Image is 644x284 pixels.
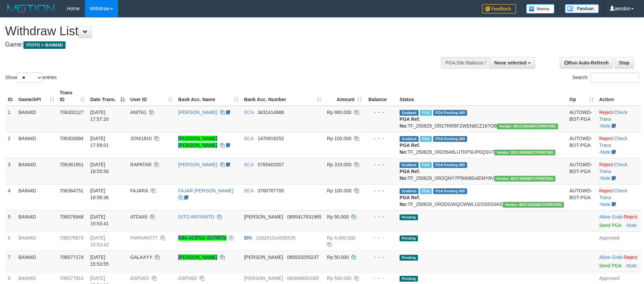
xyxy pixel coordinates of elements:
[327,188,351,193] span: Rp 100.000
[367,187,394,194] div: - - -
[627,263,637,268] a: Note
[397,132,567,158] td: TF_250829_OR2I6A6LUTKPSUP0QSV7
[503,202,564,208] span: Vendor URL: https://order2.1velocity.biz
[130,276,149,281] span: ASPIADI
[367,135,394,142] div: - - -
[567,87,596,106] th: Op: activate to sort column ascending
[599,254,624,260] span: ·
[244,162,254,167] span: BCA
[599,214,622,220] a: Allow Grab
[327,214,349,220] span: Rp 50.000
[599,110,627,122] a: Check Trans
[60,188,84,193] span: 706364751
[494,150,555,155] span: Vendor URL: https://order2.1velocity.biz
[17,73,42,83] select: Showentries
[596,132,641,158] td: · ·
[596,210,641,231] td: ·
[599,162,613,167] a: Reject
[599,136,613,141] a: Reject
[596,87,641,106] th: Action
[244,276,283,281] span: [PERSON_NAME]
[60,162,84,167] span: 706361951
[367,254,394,261] div: - - -
[526,4,555,14] img: Button%20Memo.svg
[367,275,394,282] div: - - -
[420,188,432,194] span: Marked by aeoyuva
[627,223,637,228] a: Note
[400,188,419,194] span: Grabbed
[400,162,419,168] span: Grabbed
[256,235,296,241] span: Copy 326201014330535 to clipboard
[397,87,567,106] th: Status
[90,110,109,122] span: [DATE] 17:57:20
[244,214,283,220] span: [PERSON_NAME]
[178,276,197,281] a: ASPIADI
[60,136,84,141] span: 706303684
[327,276,351,281] span: Rp 500.000
[397,106,567,132] td: TF_250829_OR27RR5FZWEN6CZ167OB
[400,136,419,142] span: Grabbed
[241,87,324,106] th: Bank Acc. Number: activate to sort column ascending
[324,87,365,106] th: Amount: activate to sort column ascending
[60,254,84,260] span: 708577174
[57,87,88,106] th: Trans ID: activate to sort column ascending
[591,73,639,83] input: Search:
[599,188,613,193] a: Reject
[397,184,567,210] td: TF_250829_OR2DGWQCWWLU2OS5SSKE
[400,110,419,116] span: Grabbed
[176,87,241,106] th: Bank Acc. Name: activate to sort column ascending
[572,73,639,83] label: Search:
[400,169,420,181] b: PGA Ref. No:
[327,235,355,241] span: Rp 5.000.000
[130,110,147,115] span: ANITA1
[433,162,467,168] span: PGA Pending
[441,57,490,69] div: PGA Site Balance /
[244,254,283,260] span: [PERSON_NAME]
[16,184,57,210] td: BAIM4D
[400,143,420,155] b: PGA Ref. No:
[567,132,596,158] td: AUTOWD-BOT-PGA
[601,175,611,181] a: Note
[5,210,16,231] td: 5
[397,158,567,184] td: TF_250829_OR2QNY7P5IIN8G4EMY8V
[244,136,254,141] span: BCA
[178,254,217,260] a: [PERSON_NAME]
[624,214,637,220] a: Reject
[367,109,394,116] div: - - -
[420,110,432,116] span: Marked by aeoyuva
[599,223,621,228] a: Send PGA
[60,214,84,220] span: 708576948
[327,254,349,260] span: Rp 50.000
[88,87,128,106] th: Date Trans.: activate to sort column descending
[420,136,432,142] span: Marked by aeoyuva
[601,123,611,129] a: Note
[90,162,109,174] span: [DATE] 18:55:56
[5,41,423,48] h4: Game:
[16,210,57,231] td: BAIM4D
[5,24,423,38] h1: Withdraw List
[5,251,16,272] td: 7
[367,161,394,168] div: - - -
[494,176,555,182] span: Vendor URL: https://order2.1velocity.biz
[400,235,418,241] span: Pending
[178,214,215,220] a: DITO ARIYANTO
[244,188,254,193] span: BCA
[599,254,622,260] a: Allow Grab
[5,231,16,251] td: 6
[433,188,467,194] span: PGA Pending
[5,3,57,14] img: MOTION_logo.png
[327,110,351,115] span: Rp 900.000
[365,87,397,106] th: Balance
[560,57,613,69] a: Run Auto-Refresh
[90,136,109,148] span: [DATE] 17:59:01
[130,254,152,260] span: GALAXYY
[367,234,394,241] div: - - -
[601,149,611,155] a: Note
[400,255,418,261] span: Pending
[258,188,284,193] span: Copy 3760767700 to clipboard
[178,235,226,241] a: RIKI ACENG SUTIRTA
[599,136,627,148] a: Check Trans
[367,213,394,220] div: - - -
[16,87,57,106] th: Game/API: activate to sort column ascending
[130,136,152,141] span: JONI1810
